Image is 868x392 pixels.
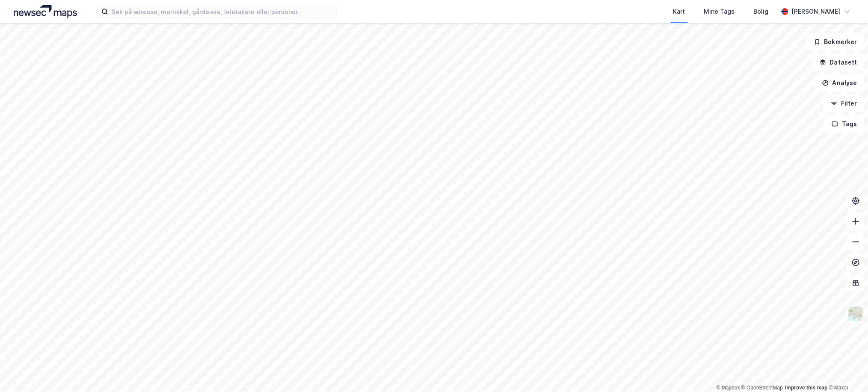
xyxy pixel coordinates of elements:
[824,95,865,112] button: Filter
[673,6,685,17] div: Kart
[812,54,865,71] button: Datasett
[815,74,865,91] button: Analyse
[825,351,868,392] iframe: Chat Widget
[704,6,735,17] div: Mine Tags
[825,351,868,392] div: Kontrollprogram for chat
[848,306,864,322] img: Z
[108,5,337,18] input: Søk på adresse, matrikkel, gårdeiere, leietakere eller personer
[754,6,769,17] div: Bolig
[825,115,865,133] button: Tags
[792,6,841,17] div: [PERSON_NAME]
[742,385,783,391] a: OpenStreetMap
[14,5,77,18] img: logo.a4113a55bc3d86da70a041830d287a7e.svg
[717,385,740,391] a: Mapbox
[785,385,828,391] a: Improve this map
[807,33,865,50] button: Bokmerker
